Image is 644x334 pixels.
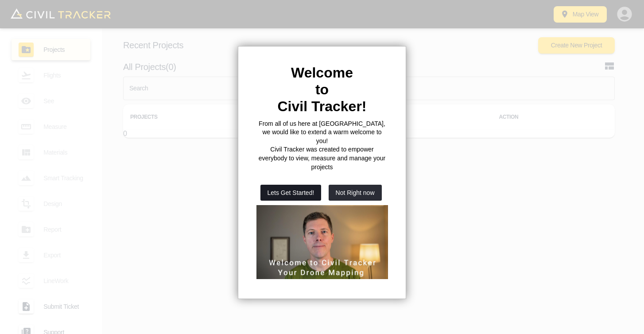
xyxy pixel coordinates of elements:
button: Not Right now [329,185,382,201]
h2: Civil Tracker! [256,98,388,115]
p: Civil Tracker was created to empower everybody to view, measure and manage your projects [256,145,388,171]
iframe: Welcome to Civil Tracker [256,205,388,280]
h2: Welcome [256,64,388,81]
button: Lets Get Started! [260,185,322,201]
h2: to [256,81,388,98]
p: From all of us here at [GEOGRAPHIC_DATA], we would like to extend a warm welcome to you! [256,120,388,146]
